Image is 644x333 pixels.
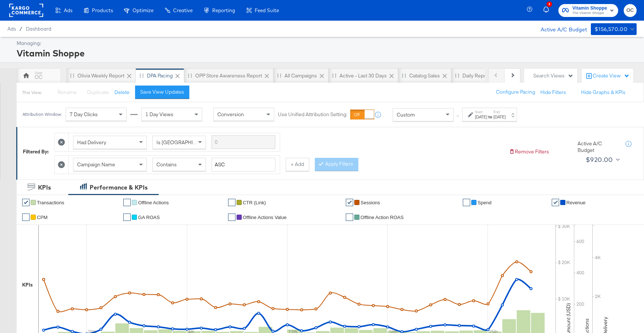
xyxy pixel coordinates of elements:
[595,25,627,34] div: $156,570.00
[332,73,336,77] div: Drag to reorder tab
[277,73,281,77] div: Drag to reorder tab
[123,199,131,206] a: ✔
[92,7,113,13] span: Products
[147,72,173,79] div: DPA Pacing
[566,200,586,205] span: Revenue
[114,89,130,96] button: Delete
[22,214,30,221] a: ✔
[475,114,487,120] div: [DATE]
[255,7,279,13] span: Feed Suite
[586,154,613,165] div: $920.00
[552,199,559,206] a: ✔
[217,111,244,118] span: Conversion
[593,72,630,80] div: Create View
[455,73,459,77] div: Drag to reorder tab
[493,114,506,120] div: [DATE]
[361,200,380,205] span: Sessions
[38,183,51,192] div: KPIs
[22,90,42,96] div: This View:
[397,111,415,118] span: Custom
[138,215,160,220] span: GA ROAS
[64,7,72,13] span: Ads
[77,161,115,168] span: Campaign Name
[581,89,626,96] button: Hide Graphs & KPIs
[132,7,154,13] span: Optimize
[212,7,235,13] span: Reporting
[572,4,607,12] span: Vitamin Shoppe
[463,199,470,206] a: ✔
[211,135,275,149] input: Enter a search term
[583,154,621,166] button: $920.00
[475,110,487,114] label: Start:
[491,86,540,99] button: Configure Pacing
[286,158,309,171] button: + Add
[540,89,566,96] button: Hide Filters
[558,4,618,17] button: Vitamin ShoppeThe Vitamin Shoppe
[70,111,98,118] span: 7 Day Clicks
[87,89,109,96] span: Duplicate
[346,199,353,206] a: ✔
[547,1,552,7] div: 3
[90,183,148,192] div: Performance & KPIs
[211,158,275,171] input: Enter a search term
[78,72,124,79] div: Olivia Weekly Report
[140,73,144,77] div: Drag to reorder tab
[228,199,235,206] a: ✔
[22,199,30,206] a: ✔
[145,111,173,118] span: 1 Day Views
[533,23,587,34] div: Active A/C Budget
[70,73,74,77] div: Drag to reorder tab
[156,139,213,146] span: Is [GEOGRAPHIC_DATA]
[58,89,77,96] span: Rename
[454,115,461,117] span: ↑
[578,140,618,154] div: Active A/C Budget
[243,215,287,220] span: Offline Actions Value
[340,72,387,79] div: Active - Last 30 Days
[22,112,62,117] div: Attribution Window:
[243,200,266,205] span: CTR (Link)
[135,86,189,99] button: Save View Updates
[285,72,317,79] div: All Campaigns
[487,114,493,120] strong: to
[140,89,184,96] div: Save View Updates
[478,200,492,205] span: Spend
[16,26,26,32] span: /
[402,73,406,77] div: Drag to reorder tab
[173,7,193,13] span: Creative
[195,72,262,79] div: OPP Store Awareness Report
[572,10,607,16] span: The Vitamin Shoppe
[26,26,51,32] a: Dashboard
[509,148,549,155] button: Remove Filters
[77,139,106,146] span: Had Delivery
[22,281,33,288] div: KPIs
[627,6,634,15] span: OC
[138,200,169,205] span: Offline Actions
[37,215,48,220] span: CPM
[533,72,574,79] div: Search Views
[23,148,49,155] div: Filtered By:
[462,72,490,79] div: Daily Report
[409,72,440,79] div: Catalog Sales
[346,214,353,221] a: ✔
[35,74,42,81] div: OC
[228,214,235,221] a: ✔
[188,73,192,77] div: Drag to reorder tab
[542,3,555,18] button: 3
[624,4,637,17] button: OC
[156,161,177,168] span: Contains
[7,26,16,32] span: Ads
[37,200,64,205] span: Transactions
[493,110,506,114] label: End:
[123,214,131,221] a: ✔
[17,40,635,47] div: Managing:
[278,111,347,118] label: Use Unified Attribution Setting:
[591,23,637,35] button: $156,570.00
[361,215,404,220] span: Offline Action ROAS
[17,47,635,59] div: Vitamin Shoppe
